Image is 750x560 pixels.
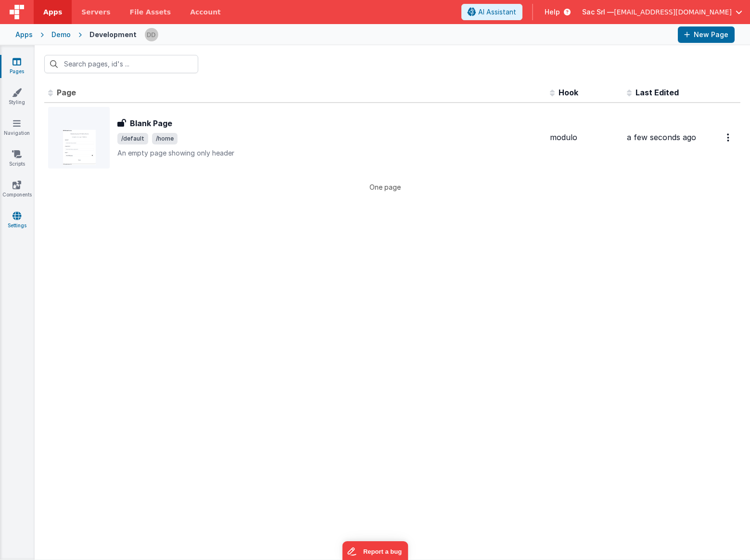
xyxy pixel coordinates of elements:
span: [EMAIL_ADDRESS][DOMAIN_NAME] [614,7,732,17]
span: /default [117,133,148,144]
div: Apps [15,30,33,39]
span: Apps [43,7,62,17]
span: Hook [559,88,578,97]
span: Page [57,88,76,97]
span: Help [545,7,560,17]
span: File Assets [130,7,171,17]
div: Development [89,30,137,39]
span: Servers [81,7,110,17]
button: Options [721,128,737,147]
button: AI Assistant [461,4,522,20]
button: Sac Srl — [EMAIL_ADDRESS][DOMAIN_NAME] [582,7,742,17]
span: Sac Srl — [582,7,614,17]
div: modulo [550,132,619,143]
h3: Blank Page [130,117,172,129]
div: Demo [51,30,71,39]
img: 5566de74795503dc7562e9a7bf0f5380 [145,28,158,41]
p: An empty page showing only header [117,148,542,158]
input: Search pages, id's ... [44,55,198,73]
span: Last Edited [636,88,679,97]
button: New Page [678,26,735,43]
span: a few seconds ago [627,132,696,142]
span: /home [152,133,178,144]
span: AI Assistant [478,7,516,17]
p: One page [44,182,726,192]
